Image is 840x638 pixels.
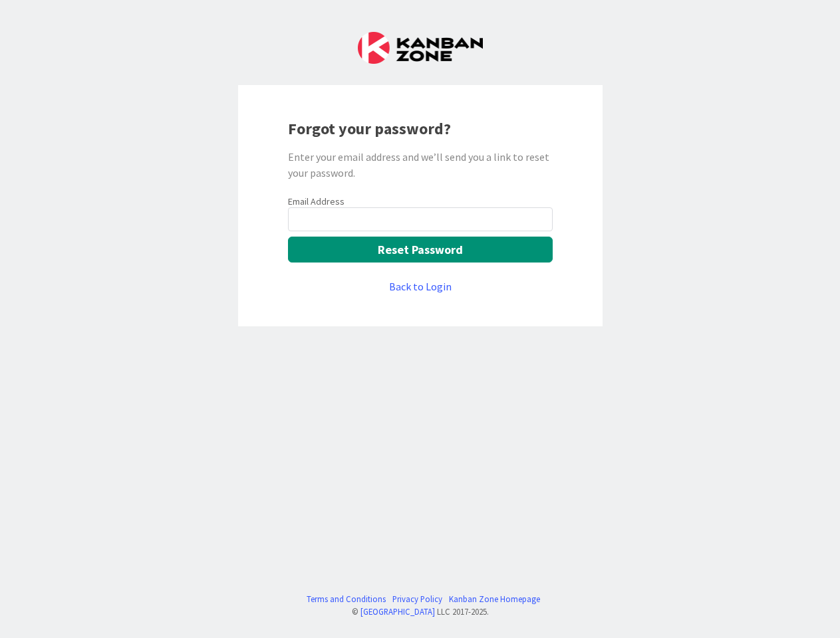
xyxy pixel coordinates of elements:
[389,278,452,294] a: Back to Login
[358,32,483,64] img: Kanban Zone
[307,593,386,605] a: Terms and Conditions
[449,593,540,605] a: Kanban Zone Homepage
[300,605,540,618] div: © LLC 2017- 2025 .
[360,606,435,617] a: [GEOGRAPHIC_DATA]
[288,237,553,263] button: Reset Password
[392,593,442,605] a: Privacy Policy
[288,149,553,181] div: Enter your email address and we’ll send you a link to reset your password.
[288,118,451,139] b: Forgot your password?
[288,195,345,207] label: Email Address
